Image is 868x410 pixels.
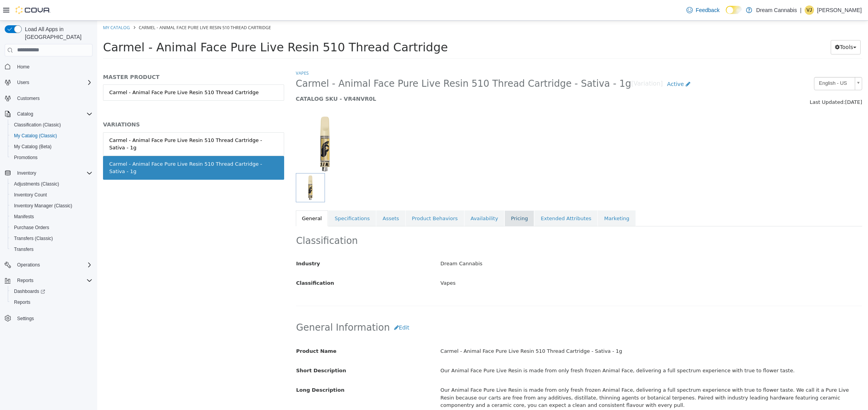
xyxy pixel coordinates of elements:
a: Promotions [11,153,41,162]
a: Product Behaviors [309,190,367,206]
span: Transfers (Classic) [11,234,93,243]
span: Carmel - Animal Face Pure Live Resin 510 Thread Cartridge - Sativa - 1g [199,57,534,69]
span: Inventory [14,168,93,178]
span: Adjustments (Classic) [11,179,93,189]
span: Active [570,60,587,67]
span: Manifests [11,212,93,221]
a: Reports [11,298,33,307]
span: Reports [17,277,33,284]
span: Adjustments (Classic) [14,181,59,187]
a: Extended Attributes [437,190,500,206]
img: Cova [16,6,51,14]
button: Transfers [8,244,96,255]
span: Long Description [199,366,247,372]
span: Promotions [11,153,93,162]
img: 150 [199,94,257,152]
a: English - US [717,56,765,70]
span: Carmel - Animal Face Pure Live Resin 510 Thread Cartridge [42,4,174,10]
a: My Catalog (Classic) [11,131,60,140]
span: Dashboards [11,287,93,296]
span: Home [14,62,93,72]
a: Classification (Classic) [11,120,64,130]
button: My Catalog (Classic) [8,130,96,141]
button: Inventory Count [8,189,96,200]
span: Catalog [14,109,93,119]
span: Settings [14,313,93,323]
a: Assets [279,190,308,206]
span: Reports [14,276,93,285]
button: Tools [734,19,763,34]
a: My Catalog [6,4,33,10]
span: Transfers [14,246,33,252]
a: Dashboards [8,286,96,297]
span: Operations [14,260,93,270]
button: Operations [14,260,43,270]
button: My Catalog (Beta) [8,141,96,152]
span: Operations [17,262,40,268]
h2: General Information [199,300,765,314]
span: Users [17,79,29,86]
button: Purchase Orders [8,222,96,233]
a: Dashboards [11,287,48,296]
div: Vincent Jabara [805,5,814,15]
button: Operations [2,259,96,270]
p: | [800,5,802,15]
span: My Catalog (Beta) [14,144,52,150]
h5: MASTER PRODUCT [6,53,187,60]
div: Dream Cannabis [337,237,770,250]
button: Settings [2,312,96,324]
a: Pricing [407,190,437,206]
span: Dashboards [14,288,45,294]
button: Inventory [14,168,39,178]
span: Users [14,78,93,87]
span: Inventory Manager (Classic) [14,203,72,209]
a: My Catalog (Beta) [11,142,55,151]
a: General [199,190,231,206]
button: Inventory [2,168,96,179]
a: Transfers (Classic) [11,234,56,243]
a: Inventory Manager (Classic) [11,201,75,210]
span: My Catalog (Classic) [11,131,93,140]
div: Our Animal Face Pure Live Resin is made from only fresh frozen Animal Face, delivering a full spe... [337,363,770,391]
span: Purchase Orders [14,224,49,231]
span: My Catalog (Classic) [14,133,57,139]
span: Product Name [199,328,239,333]
nav: Complex example [5,58,93,344]
span: Classification (Classic) [14,122,61,128]
span: Reports [14,299,30,305]
span: Customers [14,93,93,103]
button: Catalog [14,109,36,119]
a: Home [14,62,33,72]
p: Dream Cannabis [756,5,797,15]
span: Transfers [11,245,93,254]
a: Settings [14,314,37,323]
a: Vapes [199,49,211,55]
button: Adjustments (Classic) [8,179,96,189]
span: Manifests [14,214,34,220]
a: Customers [14,94,43,103]
button: Classification (Classic) [8,119,96,130]
span: Settings [17,315,34,322]
span: Last Updated: [713,79,748,84]
a: Carmel - Animal Face Pure Live Resin 510 Thread Cartridge [6,64,187,80]
button: Reports [2,275,96,286]
div: Our Animal Face Pure Live Resin is made from only fresh frozen Animal Face, delivering a full spe... [337,343,770,357]
span: Transfers (Classic) [14,235,53,242]
span: Short Description [199,347,249,353]
button: Manifests [8,211,96,222]
button: Users [2,77,96,88]
span: Customers [17,95,40,102]
button: Reports [14,276,37,285]
button: Reports [8,297,96,308]
small: [Variation] [534,60,566,67]
span: Industry [199,240,223,246]
span: Purchase Orders [11,223,93,232]
button: Catalog [2,109,96,119]
h5: CATALOG SKU - VR4NVR0L [199,75,620,82]
span: [DATE] [748,79,765,84]
a: Specifications [231,190,279,206]
span: Inventory Manager (Classic) [11,201,93,210]
button: Inventory Manager (Classic) [8,200,96,211]
a: Feedback [683,2,723,18]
